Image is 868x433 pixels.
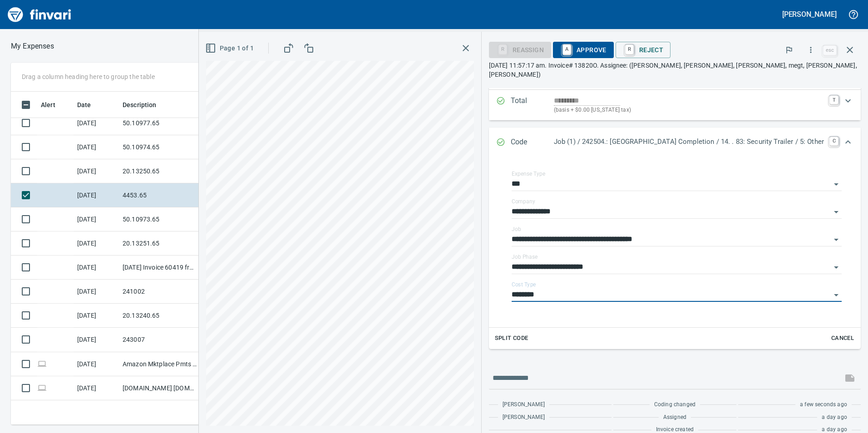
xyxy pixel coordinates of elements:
[119,352,201,376] td: Amazon Mktplace Pmts [DOMAIN_NAME][URL] WA
[119,159,201,183] td: 20.13250.65
[782,10,837,19] h5: [PERSON_NAME]
[562,44,571,54] a: A
[77,99,103,110] span: Date
[829,137,838,146] a: C
[74,183,119,207] td: [DATE]
[11,41,54,52] nav: breadcrumb
[663,413,686,422] span: Assigned
[74,352,119,376] td: [DATE]
[511,137,554,148] p: Code
[512,199,535,204] label: Company
[119,376,201,400] td: [DOMAIN_NAME] [DOMAIN_NAME][URL] WA
[41,99,67,110] span: Alert
[800,400,847,409] span: a few seconds ago
[41,99,55,110] span: Alert
[828,331,857,345] button: Cancel
[74,111,119,135] td: [DATE]
[821,39,861,61] span: Close invoice
[489,90,861,120] div: Expand
[37,360,47,366] span: Online transaction
[830,289,843,301] button: Open
[74,135,119,159] td: [DATE]
[829,95,838,104] a: T
[489,157,861,349] div: Expand
[616,42,671,58] button: RReject
[503,400,545,409] span: [PERSON_NAME]
[119,328,201,352] td: 243007
[503,413,545,422] span: [PERSON_NAME]
[123,99,157,110] span: Description
[554,137,824,147] p: Job (1) / 242504.: [GEOGRAPHIC_DATA] Completion / 14. . 83: Security Trailer / 5: Other
[119,231,201,256] td: 20.13251.65
[74,280,119,304] td: [DATE]
[493,331,531,345] button: Split Code
[830,206,843,218] button: Open
[780,7,839,21] button: [PERSON_NAME]
[512,282,536,287] label: Cost Type
[489,45,551,53] div: Reassign
[654,400,695,409] span: Coding changed
[119,135,201,159] td: 50.10974.65
[495,333,528,344] span: Split Code
[512,171,545,177] label: Expense Type
[830,233,843,246] button: Open
[5,4,74,25] img: Finvari
[74,159,119,183] td: [DATE]
[119,207,201,231] td: 50.10973.65
[11,41,54,52] p: My Expenses
[489,61,861,79] p: [DATE] 11:57:17 am. Invoice# 13820O. Assignee: ([PERSON_NAME], [PERSON_NAME], [PERSON_NAME], megt...
[119,280,201,304] td: 241002
[801,40,821,60] button: More
[779,40,799,60] button: Flag
[839,367,861,389] span: This records your message into the invoice and notifies anyone mentioned
[74,231,119,256] td: [DATE]
[77,99,91,110] span: Date
[37,384,47,390] span: Online transaction
[511,95,554,115] p: Total
[22,72,155,81] p: Drag a column heading here to group the table
[74,376,119,400] td: [DATE]
[74,256,119,280] td: [DATE]
[203,40,257,57] button: Page 1 of 1
[512,254,538,260] label: Job Phase
[554,106,824,115] p: (basis + $0.00 [US_STATE] tax)
[625,44,634,54] a: R
[830,333,855,344] span: Cancel
[823,45,837,55] a: esc
[119,183,201,207] td: 4453.65
[623,42,663,58] span: Reject
[207,43,254,54] span: Page 1 of 1
[830,178,843,191] button: Open
[822,413,847,422] span: a day ago
[119,256,201,280] td: [DATE] Invoice 60419 from [PERSON_NAME] Lumber Co (1-10777)
[74,304,119,328] td: [DATE]
[119,111,201,135] td: 50.10977.65
[830,261,843,274] button: Open
[560,42,607,58] span: Approve
[489,128,861,157] div: Expand
[553,42,614,58] button: AApprove
[512,226,521,232] label: Job
[119,304,201,328] td: 20.13240.65
[74,328,119,352] td: [DATE]
[74,207,119,231] td: [DATE]
[123,99,168,110] span: Description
